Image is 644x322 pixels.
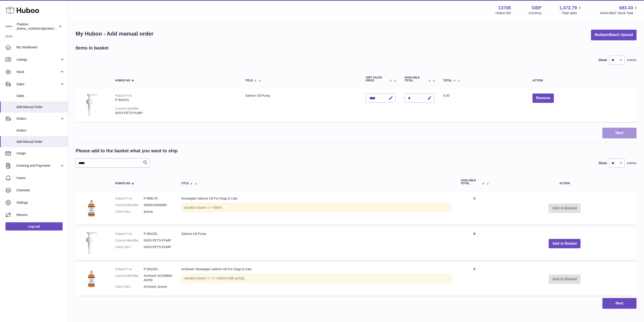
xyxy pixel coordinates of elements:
[115,274,144,282] dt: Current identifier
[16,94,65,98] span: Sales
[115,182,130,185] span: Huboo no
[115,111,236,115] div: NSOI-PETS-PUMP
[144,203,172,207] dd: 5065015946465
[627,161,637,165] span: entries
[603,298,637,309] button: Next
[181,274,452,283] div: Variation:
[76,148,178,154] h2: Please add to the basket what you want to ship
[533,79,632,82] div: Action
[16,176,65,180] span: Cases
[80,232,103,254] img: Salmon Oil Pump
[115,285,144,289] dt: Client SKU
[366,76,388,82] span: Unit Sales Price
[603,128,637,138] button: Next
[496,11,511,15] div: Huboo Ref
[591,30,637,40] button: Multiple/Batch Upload
[80,267,103,290] img: Archived :Norwegian Salmon Oil For Dogs & Cats
[532,5,541,11] strong: GBP
[115,210,144,214] dt: Client SKU
[443,79,452,82] span: Total
[16,105,65,109] span: Add Manual Order
[627,58,637,62] span: entries
[115,98,236,102] div: P-991031
[16,213,65,217] span: Returns
[17,22,58,31] div: Puptons
[16,45,65,49] span: My Dashboard
[76,45,109,51] h2: Items in basket
[144,285,172,289] dd: Archived :&none
[498,5,511,11] strong: 13708
[16,140,65,144] span: Add Manual Order
[456,262,493,296] td: 0
[5,222,63,231] a: Log out
[181,203,452,212] div: Variation:
[115,238,144,243] dt: Current identifier
[16,128,65,133] span: Orders
[177,262,456,296] td: Archived :Norwegian Salmon Oil For Dogs & Cats
[115,79,130,82] span: Huboo no
[115,267,144,271] dt: Huboo P no
[144,274,172,282] dd: Archived :8133666046259
[16,200,65,205] span: Settings
[559,5,582,15] a: 1,472.79 Total sales
[115,196,144,201] dt: Huboo P no
[197,206,222,209] span: Option 1 = 500ml;
[80,196,103,219] img: Norwegian Salmon Oil For Dogs & Cats
[443,94,449,97] span: 0.00
[144,245,172,249] dd: NSOI-PETS-PUMP
[177,192,456,225] td: Norwegian Salmon Oil For Dogs & Cats
[76,30,154,37] h1: My Huboo - Add manual order
[599,161,607,165] label: Show
[144,267,172,271] dd: P-991033
[144,238,172,243] dd: NSOI-PETS-PUMP
[16,57,60,62] span: Listings
[144,210,172,214] dd: &none
[16,188,65,192] span: Channels
[461,179,481,185] span: AVAILABLE Total
[144,196,172,201] dd: P-988178
[533,93,554,103] button: Remove
[16,82,60,86] span: Sales
[16,117,60,121] span: Orders
[115,245,144,249] dt: Client SKU
[115,94,132,97] div: Huboo P no
[115,107,139,110] div: Current identifier
[16,151,65,156] span: Usage
[181,182,189,185] span: Title
[600,5,639,15] a: 683.43 AVAILABLE Stock Total
[16,70,60,74] span: Stock
[559,5,577,11] span: 1,472.79
[562,11,582,15] span: Total sales
[619,5,633,11] span: 683.43
[549,239,581,248] button: Add to Basket
[17,27,67,30] span: [EMAIL_ADDRESS][DOMAIN_NAME]
[144,232,172,236] dd: P-991031
[456,227,493,260] td: 8
[493,174,637,190] th: Action
[241,89,361,122] td: Salmon Oil Pump
[115,203,144,207] dt: Current identifier
[197,276,245,280] span: Option 1 = 2 x 500ml (with pump);
[115,232,144,236] dt: Huboo P no
[80,93,103,116] img: Salmon Oil Pump
[456,192,493,225] td: 0
[599,58,607,62] label: Show
[16,164,60,168] span: Invoicing and Payments
[177,227,456,260] td: Salmon Oil Pump
[5,23,12,30] img: hello@puptons.com
[600,11,639,15] span: AVAILABLE Stock Total
[245,79,253,82] span: Title
[405,76,427,82] span: AVAILABLE Total
[529,11,542,15] div: Currency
